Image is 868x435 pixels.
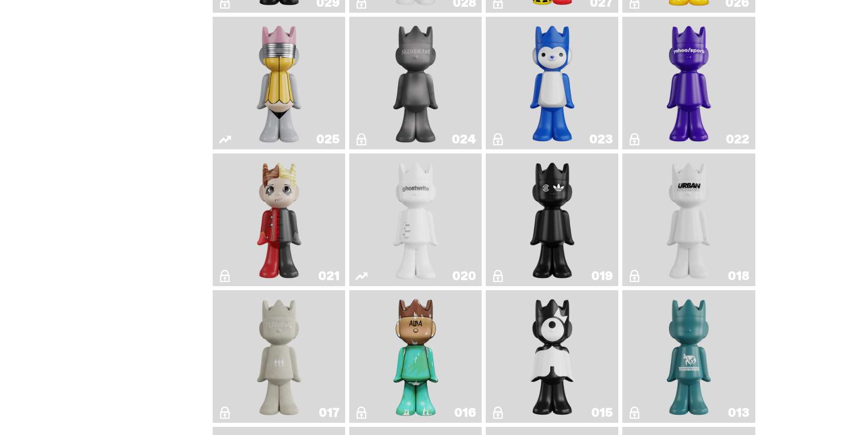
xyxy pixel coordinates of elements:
[219,21,339,145] a: No. 2 Pencil
[726,133,749,145] div: 022
[252,294,306,419] img: Terminal 27
[628,158,749,282] a: U.N. (Black & White)
[244,21,314,145] img: No. 2 Pencil
[591,407,612,419] div: 015
[525,294,579,419] img: Quest
[319,407,339,419] div: 017
[454,407,476,419] div: 016
[355,294,476,419] a: ALBA
[316,133,339,145] div: 025
[452,270,476,282] div: 020
[591,270,612,282] div: 019
[525,21,579,145] img: Squish
[662,21,716,145] img: Yahoo!
[355,21,476,145] a: Alchemist
[492,21,612,145] a: Squish
[525,158,579,282] img: Year of the Dragon
[381,158,451,282] img: ghost
[492,158,612,282] a: Year of the Dragon
[355,158,476,282] a: ghost
[318,270,339,282] div: 021
[452,133,476,145] div: 024
[628,294,749,419] a: Trash
[662,158,716,282] img: U.N. (Black & White)
[252,158,306,282] img: Magic Man
[728,270,749,282] div: 018
[219,158,339,282] a: Magic Man
[219,294,339,419] a: Terminal 27
[662,294,716,419] img: Trash
[589,133,612,145] div: 023
[381,21,451,145] img: Alchemist
[728,407,749,419] div: 013
[492,294,612,419] a: Quest
[628,21,749,145] a: Yahoo!
[389,294,443,419] img: ALBA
